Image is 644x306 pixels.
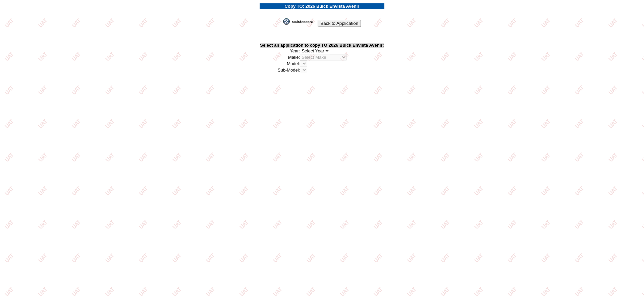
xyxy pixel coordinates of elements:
[260,60,300,67] td: Model:
[283,18,317,25] img: maint.gif
[318,20,361,27] input: Back to Application
[260,54,300,60] td: Make:
[260,3,384,9] td: Copy TO: 2026 Buick Envista Avenir
[260,43,384,48] b: Select an application to copy TO 2026 Buick Envista Avenir:
[260,48,300,54] td: Year:
[260,67,300,73] td: Sub-Model:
